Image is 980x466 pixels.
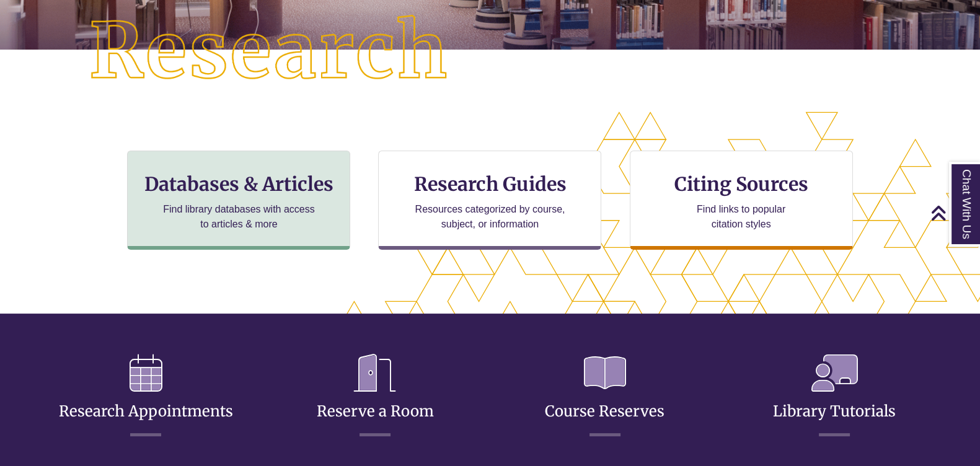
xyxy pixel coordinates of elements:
[317,372,434,421] a: Reserve a Room
[681,202,801,232] p: Find links to popular citation styles
[378,151,601,250] a: Research Guides Resources categorized by course, subject, or information
[59,372,233,421] a: Research Appointments
[545,372,664,421] a: Course Reserves
[773,372,896,421] a: Library Tutorials
[138,172,340,196] h3: Databases & Articles
[930,204,977,221] a: Back to Top
[409,202,571,232] p: Resources categorized by course, subject, or information
[389,172,591,196] h3: Research Guides
[127,151,350,250] a: Databases & Articles Find library databases with access to articles & more
[666,172,817,196] h3: Citing Sources
[630,151,853,250] a: Citing Sources Find links to popular citation styles
[158,202,320,232] p: Find library databases with access to articles & more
